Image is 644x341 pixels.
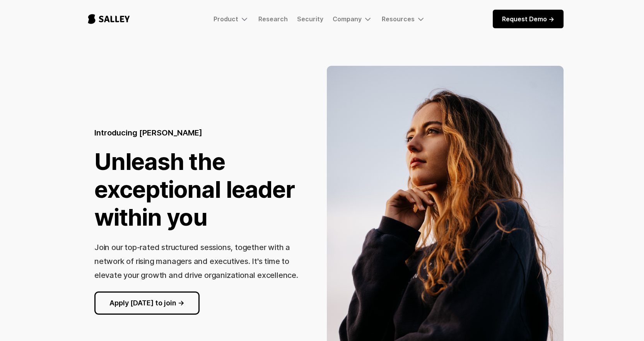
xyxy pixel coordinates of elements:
[94,291,200,315] a: Apply [DATE] to join ->
[382,15,415,23] div: Resources
[297,15,323,23] a: Security
[333,14,372,24] div: Company
[81,6,137,32] a: home
[94,127,202,138] h5: Introducing [PERSON_NAME]
[94,243,298,280] h3: Join our top-rated structured sessions, together with a network of rising managers and executives...
[214,14,249,24] div: Product
[493,10,564,28] a: Request Demo ->
[258,15,288,23] a: Research
[214,15,238,23] div: Product
[94,147,294,231] strong: Unleash the exceptional leader within you
[333,15,362,23] div: Company
[382,14,425,24] div: Resources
